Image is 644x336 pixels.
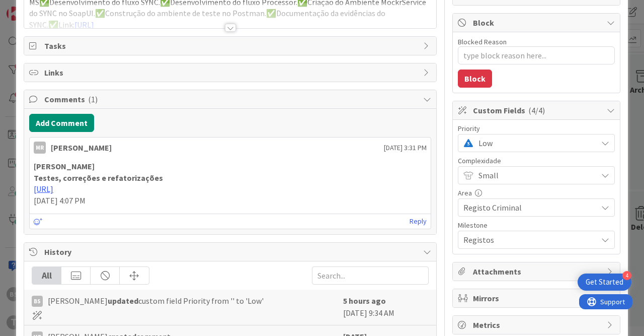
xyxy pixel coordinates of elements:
[458,222,615,229] div: Milestone
[44,66,418,79] span: Links
[343,295,429,320] div: [DATE] 9:34 AM
[384,143,427,153] span: [DATE] 3:31 PM
[32,296,43,307] div: BS
[473,319,602,331] span: Metrics
[34,195,86,206] span: [DATE] 4:07 PM
[473,104,602,116] span: Custom Fields
[34,173,163,183] strong: Testes, correções e refatorizações
[88,94,98,104] span: ( 1 )
[478,136,592,150] span: Low
[21,2,46,14] span: Support
[586,277,623,287] div: Get Started
[458,157,615,164] div: Complexidade
[44,40,418,52] span: Tasks
[622,271,631,280] div: 4
[44,246,418,258] span: History
[32,267,61,284] div: All
[51,142,112,154] div: [PERSON_NAME]
[528,105,545,115] span: ( 4/4 )
[312,266,429,285] input: Search...
[478,168,592,182] span: Small
[343,296,386,306] b: 5 hours ago
[44,93,418,105] span: Comments
[29,114,94,132] button: Add Comment
[108,296,138,306] b: updated
[458,125,615,132] div: Priority
[458,189,615,196] div: Area
[458,70,492,88] button: Block
[473,265,602,278] span: Attachments
[463,200,592,215] span: Registo Criminal
[410,215,427,228] a: Reply
[463,233,592,247] span: Registos
[48,295,264,307] span: [PERSON_NAME] custom field Priority from '' to 'Low'
[473,17,602,29] span: Block
[473,292,602,304] span: Mirrors
[34,161,95,171] strong: [PERSON_NAME]
[34,184,53,194] a: [URL]
[458,37,507,46] label: Blocked Reason
[34,142,46,154] div: MR
[578,274,631,291] div: Open Get Started checklist, remaining modules: 4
